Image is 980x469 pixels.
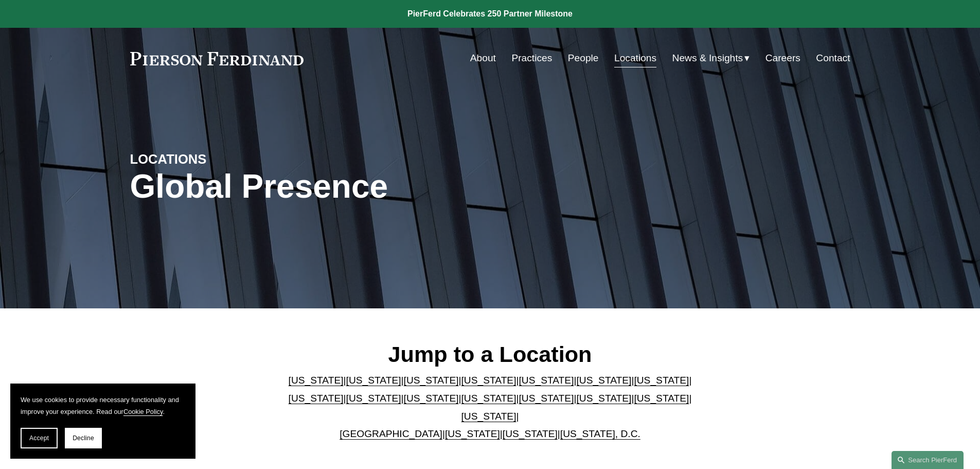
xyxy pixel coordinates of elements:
[346,393,401,404] a: [US_STATE]
[29,435,49,442] span: Accept
[519,393,574,404] a: [US_STATE]
[672,48,750,68] a: folder dropdown
[289,375,344,386] a: [US_STATE]
[568,48,599,68] a: People
[519,375,574,386] a: [US_STATE]
[461,393,516,404] a: [US_STATE]
[503,428,558,439] a: [US_STATE]
[21,394,185,418] p: We use cookies to provide necessary functionality and improve your experience. Read our .
[614,48,656,68] a: Locations
[461,411,516,422] a: [US_STATE]
[21,428,58,448] button: Accept
[634,393,689,404] a: [US_STATE]
[461,375,516,386] a: [US_STATE]
[65,428,102,448] button: Decline
[672,49,743,67] span: News & Insights
[123,408,163,415] a: Cookie Policy
[289,393,344,404] a: [US_STATE]
[73,435,94,442] span: Decline
[445,428,500,439] a: [US_STATE]
[892,451,964,469] a: Search this site
[340,428,442,439] a: [GEOGRAPHIC_DATA]
[511,48,552,68] a: Practices
[404,375,459,386] a: [US_STATE]
[10,384,195,459] section: Cookie banner
[404,393,459,404] a: [US_STATE]
[765,48,800,68] a: Careers
[816,48,850,68] a: Contact
[560,428,640,439] a: [US_STATE], D.C.
[576,393,631,404] a: [US_STATE]
[634,375,689,386] a: [US_STATE]
[470,48,496,68] a: About
[346,375,401,386] a: [US_STATE]
[130,151,310,167] h4: LOCATIONS
[130,168,610,205] h1: Global Presence
[576,375,631,386] a: [US_STATE]
[280,372,700,443] p: | | | | | | | | | | | | | | | | | |
[280,341,700,368] h2: Jump to a Location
